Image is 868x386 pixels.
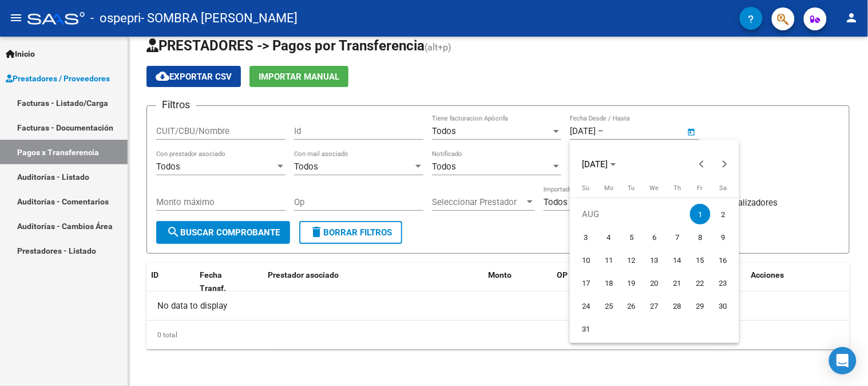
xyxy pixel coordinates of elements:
[689,271,712,294] button: August 22, 2025
[713,204,734,224] span: 2
[690,296,711,316] span: 29
[643,226,666,249] button: August 6, 2025
[597,249,620,271] button: August 11, 2025
[713,273,734,293] span: 23
[576,296,596,316] span: 24
[599,296,619,316] span: 25
[644,273,665,293] span: 20
[666,294,689,317] button: August 28, 2025
[690,273,711,293] span: 22
[643,271,666,294] button: August 20, 2025
[620,226,643,249] button: August 5, 2025
[643,249,666,271] button: August 13, 2025
[690,227,711,247] span: 8
[644,296,665,316] span: 27
[697,184,703,192] span: Fr
[689,226,712,249] button: August 8, 2025
[644,250,665,270] span: 13
[720,184,727,192] span: Sa
[574,203,689,226] td: AUG
[666,226,689,249] button: August 7, 2025
[574,271,597,294] button: August 17, 2025
[667,227,688,247] span: 7
[712,249,735,271] button: August 16, 2025
[576,250,596,270] span: 10
[689,203,712,226] button: August 1, 2025
[690,204,711,224] span: 1
[576,227,596,247] span: 3
[576,273,596,293] span: 17
[576,318,596,339] span: 31
[621,296,642,316] span: 26
[574,317,597,340] button: August 31, 2025
[644,227,665,247] span: 6
[621,227,642,247] span: 5
[713,227,734,247] span: 9
[712,226,735,249] button: August 9, 2025
[599,227,619,247] span: 4
[691,153,714,176] button: Previous month
[597,226,620,249] button: August 4, 2025
[574,294,597,317] button: August 24, 2025
[667,250,688,270] span: 14
[666,249,689,271] button: August 14, 2025
[582,159,608,170] span: [DATE]
[643,294,666,317] button: August 27, 2025
[712,294,735,317] button: August 30, 2025
[604,184,613,192] span: Mo
[667,273,688,293] span: 21
[628,184,635,192] span: Tu
[621,250,642,270] span: 12
[713,296,734,316] span: 30
[620,249,643,271] button: August 12, 2025
[650,184,659,192] span: We
[577,154,621,175] button: Choose month and year
[574,249,597,271] button: August 10, 2025
[714,153,736,176] button: Next month
[574,226,597,249] button: August 3, 2025
[599,250,619,270] span: 11
[689,249,712,271] button: August 15, 2025
[599,273,619,293] span: 18
[597,271,620,294] button: August 18, 2025
[689,294,712,317] button: August 29, 2025
[713,250,734,270] span: 16
[597,294,620,317] button: August 25, 2025
[690,250,711,270] span: 15
[712,271,735,294] button: August 23, 2025
[620,271,643,294] button: August 19, 2025
[712,203,735,226] button: August 2, 2025
[582,184,590,192] span: Su
[620,294,643,317] button: August 26, 2025
[621,273,642,293] span: 19
[667,296,688,316] span: 28
[674,184,681,192] span: Th
[666,271,689,294] button: August 21, 2025
[829,347,857,375] div: Open Intercom Messenger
